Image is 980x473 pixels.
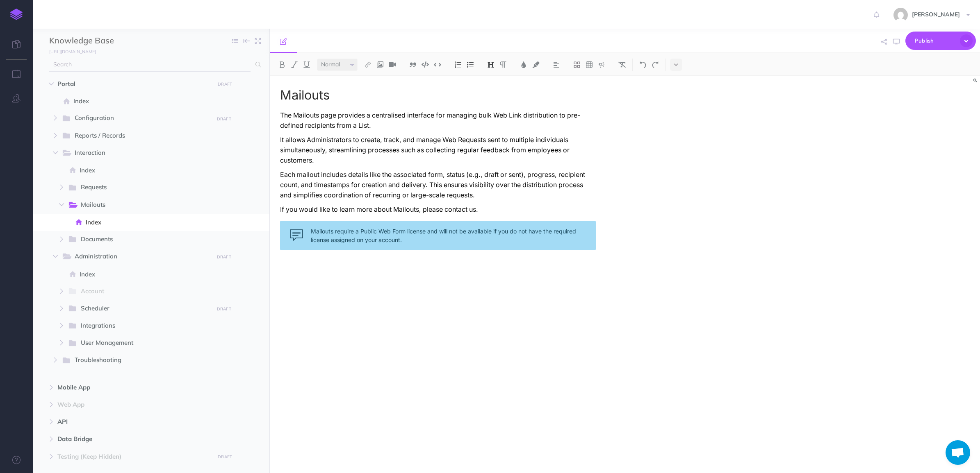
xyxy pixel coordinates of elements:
span: Requests [81,182,208,193]
span: Mobile App [57,382,210,392]
button: DRAFT [215,452,235,462]
span: Web App [57,400,210,410]
img: Link button [364,61,371,68]
img: Alignment dropdown menu button [553,61,560,68]
div: Mailouts require a Public Web Form license and will not be available if you do not have the requi... [280,221,596,250]
small: DRAFT [218,81,232,87]
img: Underline button [303,61,310,68]
button: Publish [905,32,976,50]
img: Inline code button [434,61,441,68]
span: Troubleshooting [75,355,208,366]
p: The Mailouts page provides a centralised interface for managing bulk Web Link distribution to pre... [280,110,596,131]
img: Code block button [422,61,429,68]
img: Clear styles button [618,61,626,68]
span: Index [80,269,220,279]
span: Documents [81,234,208,245]
span: Testing (Keep Hidden) [57,452,210,462]
img: Ordered list button [454,61,462,68]
img: Unordered list button [467,61,474,68]
button: DRAFT [215,79,235,89]
span: API [57,417,210,427]
img: Create table button [586,61,593,68]
span: Account [81,286,208,297]
img: de744a1c6085761c972ea050a2b8d70b.jpg [893,8,908,22]
button: DRAFT [214,114,234,124]
span: Data Bridge [57,434,210,444]
input: Documentation Name [49,35,146,47]
img: Italic button [291,61,298,68]
p: It allows Administrators to create, track, and manage Web Requests sent to multiple individuals s... [280,135,596,165]
img: logo-mark.svg [10,9,23,20]
span: Portal [57,79,210,89]
span: Interaction [75,148,208,158]
span: Publish [915,34,956,47]
span: Scheduler [81,303,208,314]
img: Callout dropdown menu button [598,61,605,68]
h1: Mailouts [280,88,596,102]
span: Index [80,165,220,175]
span: User Management [81,338,208,349]
img: Undo [639,61,647,68]
small: DRAFT [217,306,231,312]
img: Add image button [376,61,384,68]
span: Administration [75,251,208,262]
a: [URL][DOMAIN_NAME] [33,47,104,55]
img: Text background color button [532,61,540,68]
small: DRAFT [217,254,231,260]
span: Index [73,96,220,106]
input: Search [49,57,251,72]
button: DRAFT [214,304,234,314]
span: Configuration [75,113,208,124]
small: DRAFT [217,116,231,122]
span: Index [86,217,220,227]
span: Integrations [81,321,208,331]
p: Each mailout includes details like the associated form, status (e.g., draft or sent), progress, r... [280,170,596,200]
img: Redo [652,61,659,68]
small: DRAFT [218,454,232,459]
p: If you would like to learn more about Mailouts, please contact us. [280,204,596,215]
img: Headings dropdown button [487,61,495,68]
small: [URL][DOMAIN_NAME] [49,49,96,54]
span: Mailouts [81,200,208,210]
span: [PERSON_NAME] [908,11,964,18]
img: Paragraph button [499,61,507,68]
img: Add video button [389,61,396,68]
button: DRAFT [214,252,234,262]
img: Blockquote button [409,61,417,68]
a: Open chat [946,440,970,465]
span: Reports / Records [75,131,208,141]
img: Text color button [520,61,527,68]
img: Bold button [278,61,286,68]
